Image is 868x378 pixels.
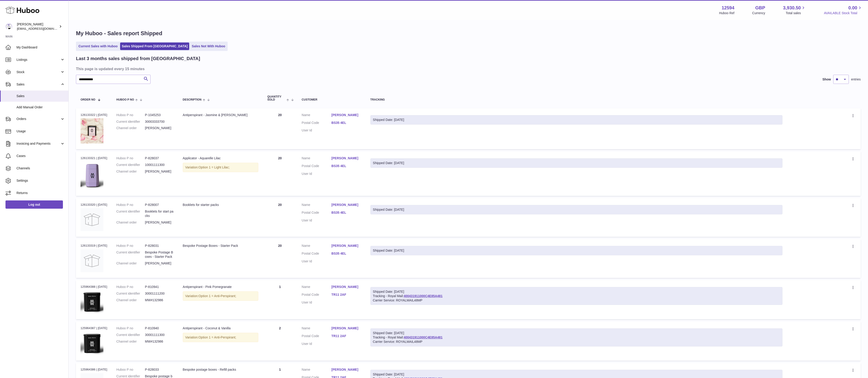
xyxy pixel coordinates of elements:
div: Booklets for starter packs [183,203,258,207]
div: Shipped Date: [DATE] [373,248,780,253]
td: 20 [263,152,297,196]
span: 3,930.50 [783,5,801,11]
dd: Bespoke Postage Boxes - Starter Pack [145,250,174,259]
div: Shipped Date: [DATE] [373,372,780,377]
span: 0.00 [848,5,857,11]
dt: User Id [302,300,332,305]
a: BS35 4EL [332,251,361,256]
dt: Postal Code [302,251,332,257]
a: TR11 2AF [332,293,361,297]
span: AVAILABLE Stock Total [824,11,863,15]
a: 400431911000C4E85A481 [404,294,442,298]
span: Stock [16,70,60,74]
td: 20 [263,108,297,149]
a: [PERSON_NAME] [332,367,361,372]
a: Sales Not With Huboo [190,43,227,50]
td: 20 [263,198,297,237]
dt: Current identifier [116,333,145,337]
dt: User Id [302,342,332,346]
div: Shipped Date: [DATE] [373,208,780,212]
span: Usage [16,129,65,133]
span: Add Manual Order [16,105,65,109]
dt: Postal Code [302,121,332,126]
a: 3,930.50 Total sales [783,5,806,15]
dt: Name [302,367,332,373]
div: Shipped Date: [DATE] [373,290,780,294]
span: Orders [16,117,60,121]
div: Variation: [183,333,258,342]
dd: 30003333700 [145,120,174,124]
dd: 10001111300 [145,163,174,167]
span: Invoicing and Payments [16,141,60,146]
span: Sales [16,82,60,87]
span: entries [851,77,861,82]
dt: Huboo P no [116,326,145,330]
a: [PERSON_NAME] [332,156,361,160]
td: 2 [263,322,297,361]
div: Huboo Ref [719,11,734,15]
dd: [PERSON_NAME] [145,220,174,225]
a: TR11 2AF [332,334,361,338]
img: 125941757338071.JPG [81,118,103,144]
img: no-photo.jpg [81,249,103,272]
div: 125964386 | [DATE] [81,367,107,372]
a: [PERSON_NAME] [332,244,361,248]
a: Log out [5,200,63,209]
div: 126133320 | [DATE] [81,203,107,207]
div: 125964387 | [DATE] [81,326,107,330]
a: BS35 4EL [332,164,361,168]
div: Variation: [183,163,258,172]
dt: Huboo P no [116,156,145,160]
div: Tracking - Royal Mail: [370,287,783,305]
dt: Channel order [116,261,145,266]
dt: Huboo P no [116,244,145,248]
dt: Name [302,156,332,162]
dt: Name [302,326,332,332]
span: Settings [16,178,65,183]
a: 400431911000C4E85A481 [404,335,442,339]
dd: MW#132986 [145,298,174,302]
div: Carrier Service: ROYALMAIL48MP [373,340,780,344]
dd: P-828033 [145,367,174,372]
div: Shipped Date: [DATE] [373,161,780,165]
dt: Current identifier [116,209,145,218]
div: Currency [752,11,765,15]
dd: P-810941 [145,285,174,289]
dd: 30001111200 [145,291,174,296]
a: [PERSON_NAME] [332,203,361,207]
dt: User Id [302,218,332,223]
div: 126133322 | [DATE] [81,113,107,117]
span: Option 1 = Anti-Perspirant; [199,335,236,339]
div: Tracking - Royal Mail: [370,328,783,346]
div: Applicator - Aquarelle Lilac [183,156,258,160]
a: Current Sales with Huboo [77,43,119,50]
dt: Channel order [116,339,145,344]
h1: My Huboo - Sales report Shipped [76,30,861,37]
a: BS35 4EL [332,210,361,215]
strong: 12594 [722,5,734,11]
a: Sales Shipped From [GEOGRAPHIC_DATA] [120,43,189,50]
div: Shipped Date: [DATE] [373,118,780,122]
div: Antiperspirant - Jasmine & [PERSON_NAME] [183,113,258,117]
span: Order No [81,98,95,101]
div: [PERSON_NAME] [17,22,58,31]
span: [EMAIL_ADDRESS][DOMAIN_NAME] [17,27,67,30]
div: Bespoke Postage Boxes - Starter Pack [183,244,258,248]
span: Option 1 = Light Lilac; [199,165,230,169]
h2: Last 3 months sales shipped from [GEOGRAPHIC_DATA] [76,56,200,62]
dt: Channel order [116,126,145,130]
dt: Postal Code [302,210,332,216]
dd: P-828037 [145,156,174,160]
dt: Postal Code [302,164,332,169]
dd: P-810940 [145,326,174,330]
div: 125964388 | [DATE] [81,285,107,289]
dt: Postal Code [302,293,332,298]
img: 125941691598090.png [81,162,103,190]
dd: P-1045253 [145,113,174,117]
div: Tracking [370,98,783,101]
strong: GBP [755,5,765,11]
span: Huboo P no [116,98,134,101]
dt: Huboo P no [116,203,145,207]
dd: [PERSON_NAME] [145,126,174,130]
td: 20 [263,239,297,278]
